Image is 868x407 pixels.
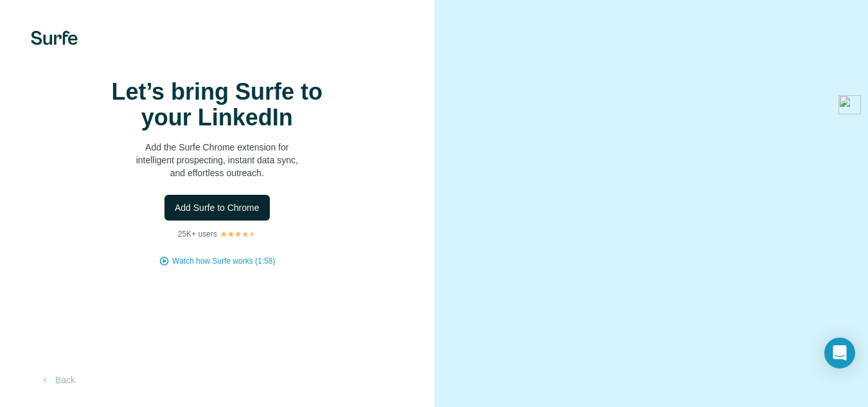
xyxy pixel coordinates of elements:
button: Back [31,368,84,392]
img: logoController.png [838,95,861,114]
button: Add Surfe to Chrome [164,195,270,221]
p: Add the Surfe Chrome extension for intelligent prospecting, instant data sync, and effortless out... [89,141,346,179]
div: Open Intercom Messenger [824,338,855,368]
img: Surfe's logo [31,31,78,45]
button: Watch how Surfe works (1:58) [172,255,275,267]
h1: Let’s bring Surfe to your LinkedIn [89,79,346,131]
img: Rating Stars [220,230,256,238]
span: Add Surfe to Chrome [175,201,260,214]
p: 25K+ users [178,228,217,240]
